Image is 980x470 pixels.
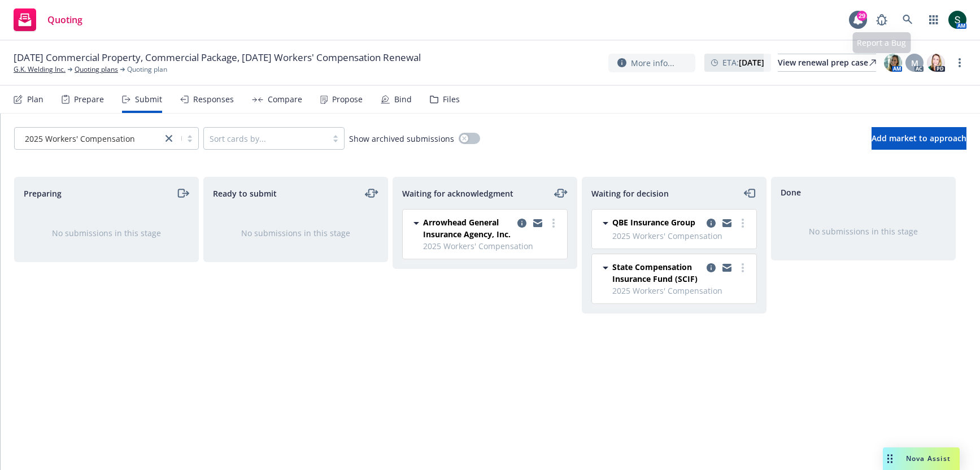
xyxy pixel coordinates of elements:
div: Compare [268,95,302,104]
a: copy logging email [704,216,718,230]
a: more [736,261,750,275]
span: 2025 Workers' Compensation [612,230,750,242]
img: photo [948,11,966,29]
span: Waiting for acknowledgment [402,188,513,199]
div: Plan [27,95,43,104]
span: State Compensation Insurance Fund (SCIF) [612,261,702,285]
div: No submissions in this stage [222,227,369,239]
span: M [911,57,918,69]
a: copy logging email [720,261,734,275]
a: copy logging email [531,216,545,230]
button: More info... [608,54,695,72]
span: ETA : [722,56,764,68]
span: Preparing [24,188,62,199]
span: 2025 Workers' Compensation [20,133,156,145]
button: Nova Assist [883,447,960,470]
a: Search [896,8,919,31]
span: Ready to submit [213,188,277,199]
a: View renewal prep case [778,54,876,72]
a: moveRight [176,186,189,200]
span: Nova Assist [906,454,951,463]
a: more [736,216,750,230]
span: [DATE] Commercial Property, Commercial Package, [DATE] Workers' Compensation Renewal [14,51,421,64]
a: close [162,132,176,145]
div: 29 [857,11,867,21]
div: Drag to move [883,447,897,470]
div: Responses [193,95,234,104]
button: Add market to approach [872,127,966,150]
div: Prepare [74,95,104,104]
span: 2025 Workers' Compensation [423,240,560,252]
a: G.K. Welding Inc. [14,64,66,75]
a: more [953,56,966,69]
span: Waiting for decision [591,188,669,199]
span: Add market to approach [872,133,966,143]
img: photo [884,54,902,72]
span: Quoting plan [127,64,167,75]
div: View renewal prep case [778,54,876,71]
img: photo [927,54,945,72]
a: copy logging email [515,216,529,230]
span: Quoting [47,15,82,24]
span: Arrowhead General Insurance Agency, Inc. [423,216,513,240]
span: 2025 Workers' Compensation [25,133,135,145]
span: QBE Insurance Group [612,216,695,228]
span: Show archived submissions [349,133,454,145]
div: No submissions in this stage [790,225,937,237]
div: Bind [394,95,412,104]
a: moveLeftRight [365,186,378,200]
a: Quoting [9,4,87,36]
a: copy logging email [704,261,718,275]
strong: [DATE] [739,57,764,68]
a: more [547,216,560,230]
span: Done [781,186,801,198]
a: Quoting plans [75,64,118,75]
span: 2025 Workers' Compensation [612,285,750,297]
div: Files [443,95,460,104]
a: Switch app [922,8,945,31]
div: No submissions in this stage [33,227,180,239]
div: Propose [332,95,363,104]
a: copy logging email [720,216,734,230]
a: moveLeftRight [554,186,568,200]
a: Report a Bug [870,8,893,31]
span: More info... [631,57,674,69]
div: Submit [135,95,162,104]
a: moveLeft [743,186,757,200]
